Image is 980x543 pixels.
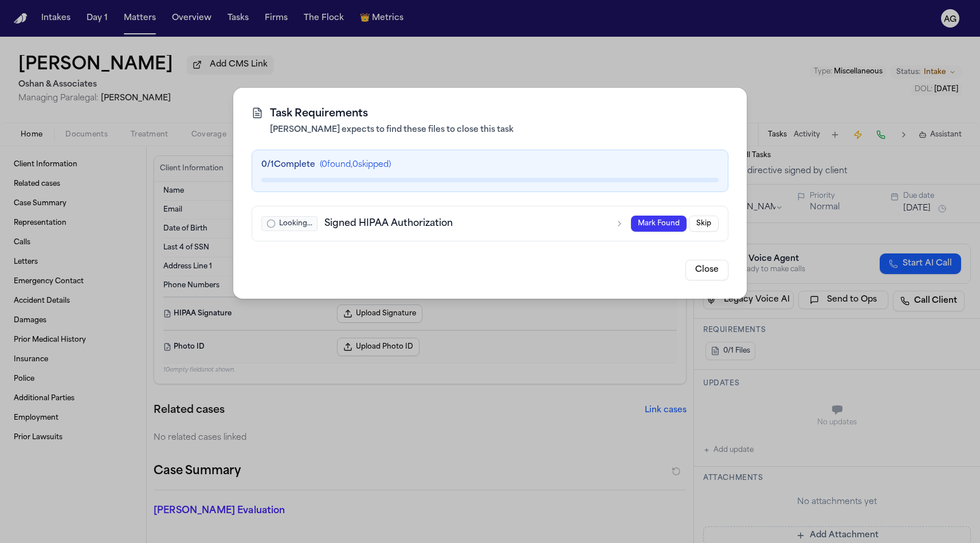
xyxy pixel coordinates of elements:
[270,124,728,136] p: [PERSON_NAME] expects to find these files to close this task
[270,106,728,122] h2: Task Requirements
[689,216,719,232] button: Skip
[252,206,728,241] button: Looking...Signed HIPAA AuthorizationMark FoundSkip
[685,260,728,280] button: Close
[324,217,608,231] h3: Signed HIPAA Authorization
[261,216,317,231] div: Looking...
[320,161,391,169] span: ( 0 found, 0 skipped)
[631,216,687,232] button: Mark Found
[261,161,315,169] span: 0 / 1 Complete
